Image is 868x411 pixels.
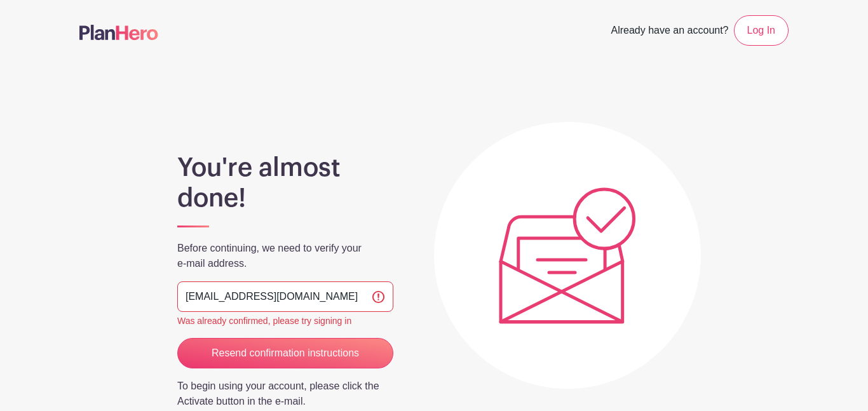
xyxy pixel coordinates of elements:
p: Before continuing, we need to verify your e-mail address. [177,241,393,271]
span: Already have an account? [611,18,729,46]
p: To begin using your account, please click the Activate button in the e-mail. [177,379,393,409]
img: Plic [499,187,636,324]
img: logo-507f7623f17ff9eddc593b1ce0a138ce2505c220e1c5a4e2b4648c50719b7d32.svg [79,25,158,40]
a: Log In [734,15,789,46]
h1: You're almost done! [177,152,393,213]
input: Resend confirmation instructions [177,338,393,368]
div: Was already confirmed, please try signing in [177,314,393,328]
